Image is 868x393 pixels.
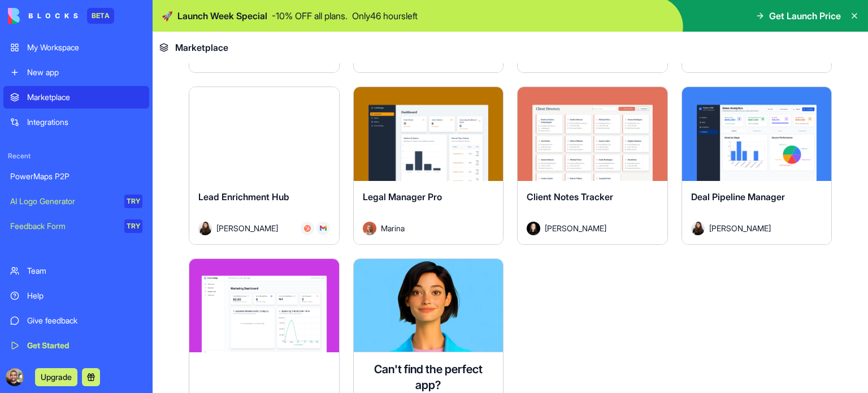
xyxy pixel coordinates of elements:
[162,9,173,23] span: 🚀
[381,222,405,234] span: Marina
[527,191,613,202] span: Client Notes Tracker
[3,334,149,357] a: Get Started
[27,42,142,53] div: My Workspace
[3,284,149,307] a: Help
[177,9,267,23] span: Launch Week Special
[124,219,142,233] div: TRY
[352,9,418,23] p: Only 46 hours left
[3,215,149,237] a: Feedback FormTRY
[27,67,142,78] div: New app
[272,9,348,23] p: - 10 % OFF all plans.
[27,92,142,103] div: Marketplace
[3,309,149,332] a: Give feedback
[682,87,832,244] a: Deal Pipeline ManagerAvatar[PERSON_NAME]
[363,361,494,393] h4: Can't find the perfect app?
[27,116,142,128] div: Integrations
[353,87,504,244] a: Legal Manager ProAvatarMarina
[3,36,149,59] a: My Workspace
[8,8,114,24] a: BETA
[527,222,540,235] img: Avatar
[216,222,278,234] span: [PERSON_NAME]
[35,368,77,386] button: Upgrade
[10,196,116,207] div: AI Logo Generator
[35,371,77,382] a: Upgrade
[363,222,376,235] img: Avatar
[354,259,504,352] img: Ella AI assistant
[6,368,24,386] img: ACg8ocJ2K7JeVo1UZbANJxbrFrRa4iGVqMs_AgUhu8xTKNRja7L2nAHp_Q=s96-c
[8,8,78,24] img: logo
[189,87,340,244] a: Lead Enrichment HubAvatar[PERSON_NAME]
[320,225,327,232] img: Gmail_trouth.svg
[27,290,142,301] div: Help
[3,152,149,161] span: Recent
[3,165,149,188] a: PowerMaps P2P
[517,87,668,244] a: Client Notes TrackerAvatar[PERSON_NAME]
[691,222,705,235] img: Avatar
[27,340,142,351] div: Get Started
[10,171,142,182] div: PowerMaps P2P
[545,222,606,234] span: [PERSON_NAME]
[3,111,149,133] a: Integrations
[304,225,311,232] img: Hubspot_zz4hgj.svg
[691,191,785,202] span: Deal Pipeline Manager
[10,221,116,232] div: Feedback Form
[3,260,149,282] a: Team
[3,86,149,109] a: Marketplace
[198,222,212,235] img: Avatar
[124,195,142,208] div: TRY
[3,190,149,213] a: AI Logo GeneratorTRY
[87,8,114,24] div: BETA
[363,191,442,202] span: Legal Manager Pro
[175,41,228,54] span: Marketplace
[198,191,289,202] span: Lead Enrichment Hub
[769,9,841,23] span: Get Launch Price
[27,265,142,277] div: Team
[27,315,142,326] div: Give feedback
[709,222,771,234] span: [PERSON_NAME]
[3,61,149,84] a: New app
